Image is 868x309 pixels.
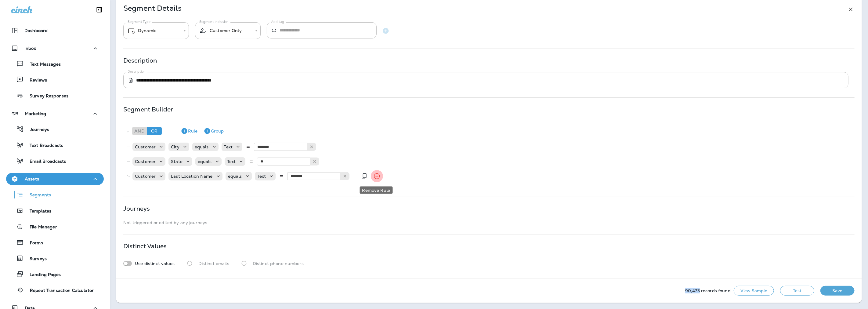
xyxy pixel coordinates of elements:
[820,286,855,296] button: Save
[228,174,242,179] p: equals
[24,159,66,165] p: Email Broadcasts
[24,127,49,133] p: Journeys
[25,176,39,181] p: Assets
[24,192,51,198] p: Segments
[371,170,383,182] button: Remove Rule
[123,58,157,63] p: Description
[201,126,226,136] button: Group
[123,107,173,112] p: Segment Builder
[6,139,104,151] button: Text Broadcasts
[199,20,229,24] label: Segment Inclusion
[6,89,104,102] button: Survey Responses
[6,284,104,296] button: Repeat Transaction Calculator
[6,107,104,120] button: Marketing
[780,286,814,296] button: Test
[24,272,61,278] p: Landing Pages
[123,206,150,211] p: Journeys
[24,78,47,83] p: Reviews
[6,236,104,249] button: Forms
[6,123,104,136] button: Journeys
[6,220,104,233] button: File Manager
[198,261,229,266] p: Distinct emails
[6,73,104,86] button: Reviews
[24,256,47,262] p: Surveys
[128,69,146,74] label: Description
[6,24,104,37] button: Dashboard
[147,127,162,135] div: Or
[24,93,68,99] p: Survey Responses
[178,126,200,136] button: Rule
[123,6,182,13] p: Segment Details
[6,154,104,167] button: Email Broadcasts
[24,143,63,149] p: Text Broadcasts
[24,62,61,67] p: Text Messages
[6,42,104,54] button: Inbox
[24,224,57,230] p: File Manager
[171,174,213,179] p: Last Location Name
[24,46,36,51] p: Inbox
[91,4,108,16] button: Collapse Sidebar
[6,173,104,185] button: Assets
[6,188,104,201] button: Segments
[135,174,156,179] p: Customer
[253,261,304,266] p: Distinct phone numbers
[135,159,156,164] p: Customer
[171,144,179,149] p: City
[6,57,104,70] button: Text Messages
[271,20,284,24] label: Add tag
[6,252,104,265] button: Surveys
[135,144,156,149] p: Customer
[224,144,233,149] p: Text
[24,28,48,33] p: Dashboard
[227,159,236,164] p: Text
[128,27,179,35] div: Dynamic
[257,174,266,179] p: Text
[24,288,94,294] p: Repeat Transaction Calculator
[198,159,212,164] p: equals
[360,187,393,194] div: Remove Rule
[24,209,51,214] p: Templates
[135,261,175,266] p: Use distinct values
[123,244,167,249] p: Distinct Values
[24,240,43,246] p: Forms
[128,20,150,24] label: Segment Type
[123,220,855,225] p: Not triggered or edited by any journeys
[25,111,46,116] p: Marketing
[132,127,147,135] div: And
[6,268,104,281] button: Landing Pages
[199,27,251,35] div: Customer Only
[685,288,731,293] p: 90,473 records found
[195,144,209,149] p: equals
[171,159,183,164] p: State
[6,204,104,217] button: Templates
[358,170,370,182] button: Duplicate Rule
[734,286,774,296] button: View Sample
